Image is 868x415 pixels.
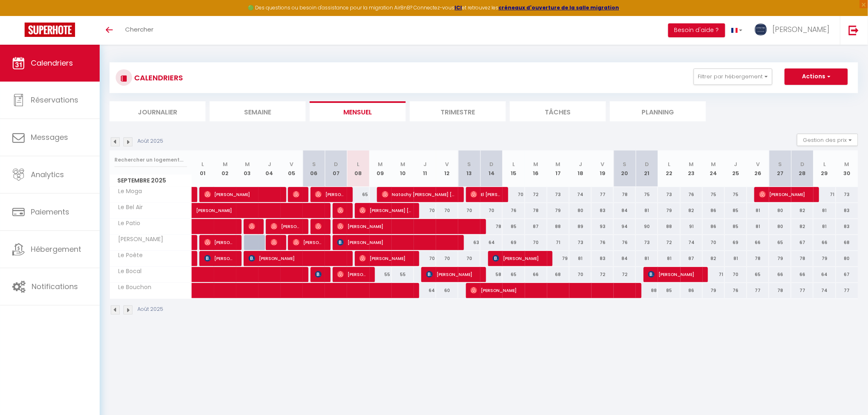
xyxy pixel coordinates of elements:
div: 82 [791,203,813,218]
th: 30 [836,150,858,187]
div: 82 [703,251,725,266]
span: Le Bocal [111,267,144,276]
span: [PERSON_NAME] [337,235,455,250]
th: 06 [303,150,325,187]
span: Le Patio [111,219,143,228]
div: 67 [836,267,858,282]
span: Chercher [125,25,153,34]
div: 85 [725,219,747,234]
div: 76 [681,187,703,202]
a: créneaux d'ouverture de la salle migration [499,4,619,11]
div: 70 [725,267,747,282]
div: 77 [747,283,769,298]
th: 22 [658,150,680,187]
span: Le Bel Air [111,203,145,212]
div: 87 [525,219,547,234]
a: ICI [455,4,462,11]
span: [PERSON_NAME] [PERSON_NAME] Bastrero [293,187,300,202]
div: 81 [636,203,658,218]
span: Hébergement [31,244,81,254]
div: 68 [836,235,858,250]
div: 81 [747,203,769,218]
th: 16 [525,150,547,187]
img: Super Booking [25,23,75,37]
div: 81 [636,251,658,266]
div: 81 [569,251,592,266]
abbr: D [645,160,649,168]
div: 60 [436,283,458,298]
li: Mensuel [310,101,406,121]
div: 67 [791,235,813,250]
div: 78 [769,283,791,298]
abbr: D [489,160,493,168]
th: 14 [480,150,503,187]
div: 85 [725,203,747,218]
div: 82 [791,219,813,234]
button: Besoin d'aide ? [668,23,725,37]
div: 75 [725,187,747,202]
div: 81 [813,203,836,218]
span: Messages [31,132,68,142]
span: [PERSON_NAME] [772,24,830,34]
span: [PERSON_NAME] [204,187,278,202]
span: [PERSON_NAME] [337,203,345,218]
div: 85 [503,219,525,234]
div: 64 [813,267,836,282]
div: 81 [813,219,836,234]
div: 87 [681,251,703,266]
div: 90 [636,219,658,234]
abbr: M [245,160,250,168]
span: Le Moga [111,187,144,196]
th: 28 [791,150,813,187]
div: 84 [614,203,636,218]
th: 26 [747,150,769,187]
div: 79 [547,251,569,266]
th: 24 [703,150,725,187]
span: Notifications [32,281,78,292]
th: 08 [347,150,369,187]
input: Rechercher un logement... [114,153,187,167]
div: 79 [703,283,725,298]
div: 72 [614,267,636,282]
div: 84 [614,251,636,266]
div: 70 [503,187,525,202]
abbr: L [513,160,515,168]
div: 65 [347,187,369,202]
abbr: M [400,160,405,168]
abbr: M [845,160,850,168]
th: 29 [813,150,836,187]
div: 65 [769,235,791,250]
th: 01 [192,150,214,187]
div: 64 [480,235,503,250]
div: 75 [703,187,725,202]
abbr: J [579,160,582,168]
div: 70 [703,235,725,250]
abbr: J [734,160,738,168]
div: 74 [569,187,592,202]
th: 23 [681,150,703,187]
div: 70 [436,203,458,218]
abbr: M [223,160,228,168]
div: 78 [614,187,636,202]
div: 80 [569,203,592,218]
div: 75 [636,187,658,202]
span: [PERSON_NAME] [315,187,345,202]
span: Paiements [31,207,69,217]
abbr: V [601,160,605,168]
div: 93 [592,219,614,234]
div: 66 [813,235,836,250]
abbr: D [800,160,804,168]
th: 15 [503,150,525,187]
div: 79 [769,251,791,266]
div: 83 [592,203,614,218]
span: [PERSON_NAME] [337,219,477,234]
div: 78 [747,251,769,266]
li: Journalier [110,101,206,121]
span: Calendriers [31,58,73,68]
p: Août 2025 [137,137,163,145]
div: 72 [658,235,680,250]
div: 73 [658,187,680,202]
div: 83 [836,219,858,234]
